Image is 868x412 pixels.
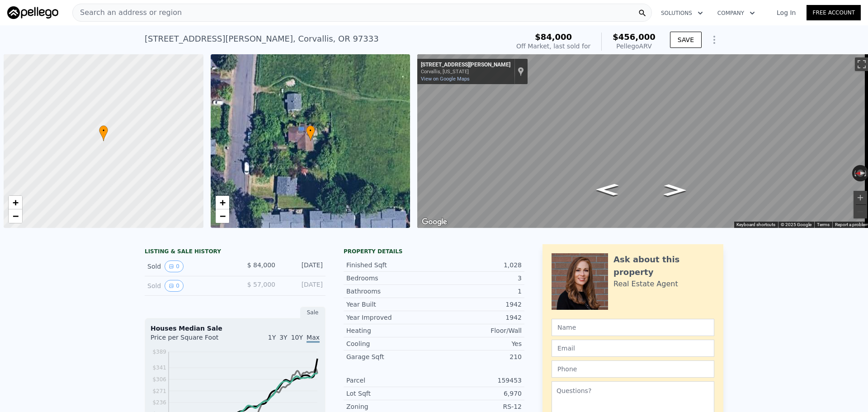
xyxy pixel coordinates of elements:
[306,125,315,141] div: •
[552,319,714,336] input: Name
[268,334,276,341] span: 1Y
[9,209,22,223] a: Zoom out
[807,5,861,20] a: Free Account
[434,376,522,385] div: 159453
[13,197,19,208] span: +
[151,324,320,333] div: Houses Median Sale
[145,248,325,257] div: LISTING & SALE HISTORY
[219,197,225,208] span: +
[346,376,434,385] div: Parcel
[152,376,166,383] tspan: $306
[518,66,524,76] a: Show location on map
[854,205,867,218] button: Zoom out
[854,191,867,204] button: Zoom in
[736,222,775,228] button: Keyboard shortcuts
[654,5,710,21] button: Solutions
[434,402,522,411] div: RS-12
[710,5,762,21] button: Company
[535,32,572,42] span: $84,000
[151,333,235,347] div: Price per Square Foot
[99,127,108,135] span: •
[283,280,323,292] div: [DATE]
[434,287,522,296] div: 1
[670,32,702,48] button: SAVE
[552,360,714,378] input: Phone
[165,280,184,292] button: View historical data
[434,389,522,398] div: 6,970
[216,196,229,209] a: Zoom in
[552,340,714,357] input: Email
[152,388,166,394] tspan: $271
[421,76,470,82] a: View on Google Maps
[346,260,434,270] div: Finished Sqft
[165,260,184,272] button: View historical data
[613,279,678,289] div: Real Estate Agent
[346,274,434,283] div: Bedrooms
[300,307,325,318] div: Sale
[279,334,287,341] span: 3Y
[705,31,723,49] button: Show Options
[852,165,857,181] button: Rotate counterclockwise
[434,274,522,283] div: 3
[434,260,522,270] div: 1,028
[434,339,522,348] div: Yes
[147,280,228,292] div: Sold
[434,300,522,309] div: 1942
[73,7,182,18] span: Search an address or region
[145,33,379,45] div: [STREET_ADDRESS][PERSON_NAME] , Corvallis , OR 97333
[152,399,166,406] tspan: $236
[147,260,228,272] div: Sold
[346,352,434,361] div: Garage Sqft
[654,181,696,199] path: Go South, SW Pickford St
[613,32,656,42] span: $456,000
[247,261,275,269] span: $ 84,000
[434,313,522,322] div: 1942
[344,248,524,255] div: Property details
[99,125,108,141] div: •
[9,196,22,209] a: Zoom in
[420,216,449,228] img: Google
[346,326,434,335] div: Heating
[346,287,434,296] div: Bathrooms
[247,281,275,288] span: $ 57,000
[307,334,320,343] span: Max
[421,62,510,69] div: [STREET_ADDRESS][PERSON_NAME]
[421,69,510,75] div: Corvallis, [US_STATE]
[516,42,590,51] div: Off Market, last sold for
[219,210,225,222] span: −
[7,6,58,19] img: Pellego
[766,8,807,17] a: Log In
[346,313,434,322] div: Year Improved
[216,209,229,223] a: Zoom out
[434,352,522,361] div: 210
[420,216,449,228] a: Open this area in Google Maps (opens a new window)
[152,349,166,355] tspan: $389
[283,260,323,272] div: [DATE]
[613,253,714,279] div: Ask about this property
[346,389,434,398] div: Lot Sqft
[346,339,434,348] div: Cooling
[781,222,811,227] span: © 2025 Google
[346,300,434,309] div: Year Built
[152,365,166,371] tspan: $341
[306,127,315,135] span: •
[817,222,830,227] a: Terms (opens in new tab)
[291,334,303,341] span: 10Y
[586,181,628,199] path: Go North, SW Pickford St
[346,402,434,411] div: Zoning
[13,210,19,222] span: −
[434,326,522,335] div: Floor/Wall
[613,42,656,51] div: Pellego ARV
